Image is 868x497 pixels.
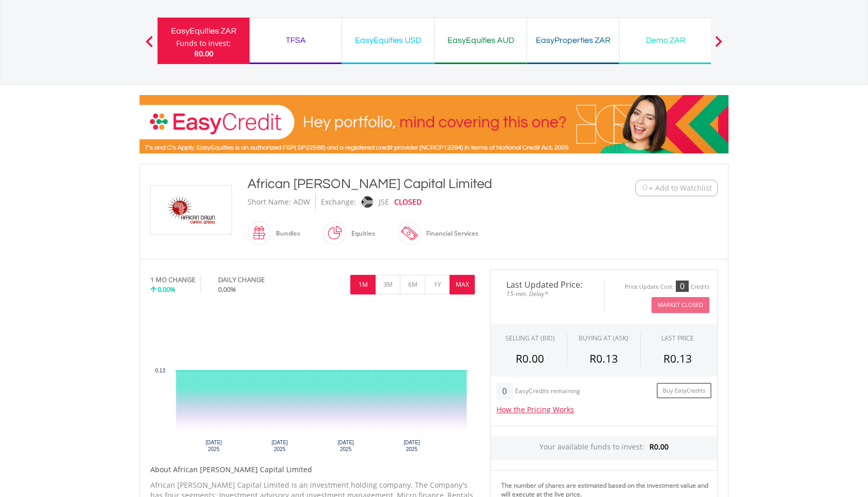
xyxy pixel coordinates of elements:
div: EasyEquities ZAR [164,24,243,38]
span: 0.00% [218,285,236,294]
div: African [PERSON_NAME] Capital Limited [247,175,572,193]
div: EasyEquities USD [348,33,428,48]
div: ADW [293,193,310,211]
span: R0.00 [194,49,213,58]
img: jse.png [362,196,373,208]
button: Next [708,41,729,51]
div: Credits [691,283,709,291]
div: JSE [379,193,389,211]
span: R0.13 [663,351,692,366]
div: Your available funds to invest: [491,437,717,460]
img: EQU.ZA.ADW.png [152,185,230,234]
div: CLOSED [394,193,422,211]
button: Watchlist + Add to Watchlist [636,180,718,196]
div: Exchange: [321,193,356,211]
div: DAILY CHANGE [218,275,299,285]
h5: About African [PERSON_NAME] Capital Limited [150,464,475,475]
div: 1 MO CHANGE [150,275,195,285]
div: LAST PRICE [661,334,694,343]
div: 0 [676,281,689,292]
div: EasyCredits remaining [515,387,580,396]
button: 1M [350,275,376,294]
span: + Add to Watchlist [649,183,712,193]
div: Short Name: [247,193,291,211]
a: Buy EasyCredits [657,383,711,399]
div: SELLING AT (BID) [505,334,555,343]
span: Last Updated Price: [499,281,596,289]
button: Market Closed [652,297,709,313]
div: Demo ZAR [626,33,705,48]
text: [DATE] 2025 [404,440,420,452]
div: Financial Services [421,221,478,246]
div: 0 [497,383,513,399]
span: BUYING AT (ASK) [579,334,628,343]
text: [DATE] 2025 [272,440,288,452]
button: 1Y [425,275,450,294]
text: [DATE] 2025 [337,440,354,452]
div: Bundles [271,221,300,246]
span: 15-min. Delay* [499,289,596,299]
img: Watchlist [641,184,649,192]
div: Price Update Cost: [625,283,674,291]
span: R0.13 [590,351,618,366]
svg: Interactive chart [150,304,475,459]
text: 0.13 [156,368,166,374]
span: R0.00 [649,442,669,452]
div: Chart. Highcharts interactive chart. [150,304,475,459]
div: Equities [346,221,375,246]
span: 0.00% [158,285,176,294]
button: Previous [139,41,160,51]
a: How the Pricing Works [497,405,574,414]
div: Funds to invest: [176,38,231,49]
button: 3M [375,275,400,294]
span: R0.00 [516,351,544,366]
button: 6M [400,275,425,294]
text: [DATE] 2025 [206,440,222,452]
button: MAX [450,275,475,294]
img: EasyCredit Promotion Banner [139,95,729,153]
div: TFSA [256,33,335,48]
div: EasyEquities AUD [441,33,520,48]
div: EasyProperties ZAR [533,33,613,48]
